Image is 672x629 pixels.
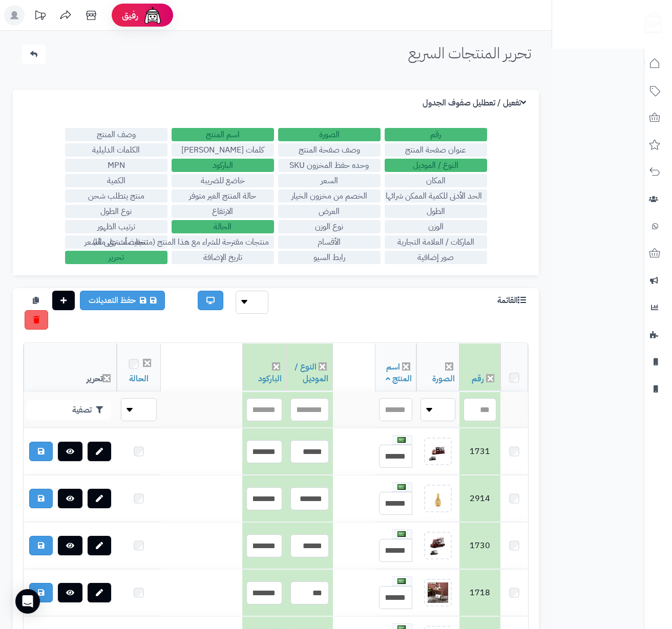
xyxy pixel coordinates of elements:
[129,373,149,385] a: الحالة
[80,291,165,310] a: حفظ التعديلات
[385,159,487,172] label: النوع / الموديل
[397,437,406,443] img: العربية
[333,343,375,392] th: عنوان صفحة المنتج
[385,251,487,264] label: صور إضافية
[459,475,500,522] td: 2914
[172,251,274,264] label: تاريخ الإضافة
[278,174,381,187] label: السعر
[385,128,487,141] label: رقم
[278,159,381,172] label: وحده حفظ المخزون SKU
[65,143,167,157] label: الكلمات الدليلية
[172,189,274,203] label: حالة المنتج الغير متوفر
[432,373,455,385] a: الصورة
[385,189,487,203] label: الحد الأدنى للكمية الممكن شرائها
[65,174,167,187] label: الكمية
[65,128,167,141] label: وصف المنتج
[459,523,500,569] td: 1730
[385,220,487,233] label: الوزن
[65,189,167,203] label: منتج يتطلب شحن
[65,235,167,249] label: تخفيضات على السعر
[472,373,484,385] a: رقم
[278,189,381,203] label: الخصم من مخزون الخيار
[278,251,381,264] label: رابط السيو
[459,570,500,616] td: 1718
[397,578,406,584] img: العربية
[385,235,487,249] label: الماركات / العلامة التجارية
[278,205,381,218] label: العرض
[356,578,365,584] img: العربية
[385,174,487,187] label: المكان
[459,428,500,475] td: 1731
[397,531,406,537] img: العربية
[295,361,328,385] a: النوع / الموديل
[258,373,282,385] a: الباركود
[27,5,53,28] a: تحديثات المنصة
[172,143,274,157] label: كلمات [PERSON_NAME]
[15,589,40,614] div: Open Intercom Messenger
[166,373,186,385] a: الكمية
[356,484,365,490] img: العربية
[208,373,226,385] a: السعر
[172,159,274,172] label: الباركود
[65,205,167,218] label: نوع الطول
[278,128,381,141] label: الصورة
[24,343,117,392] th: تحرير
[172,220,274,233] label: الحالة
[172,235,274,249] label: منتجات مقترحة للشراء مع هذا المنتج (منتجات تُشترى معًا)
[65,159,167,172] label: MPN
[172,128,274,141] label: اسم المنتج
[356,531,365,537] img: العربية
[497,296,529,306] h3: القائمة
[65,251,167,264] label: تحرير
[142,5,163,26] img: ai-face.png
[356,437,365,443] img: العربية
[65,220,167,233] label: ترتيب الظهور
[278,143,381,157] label: وصف صفحة المنتج
[423,98,529,108] h3: تفعيل / تعطليل صفوف الجدول
[408,45,531,61] h1: تحرير المنتجات السريع
[385,205,487,218] label: الطول
[278,220,381,233] label: نوع الوزن
[122,9,138,21] span: رفيق
[172,205,274,218] label: الارتفاع
[397,484,406,490] img: العربية
[385,143,487,157] label: عنوان صفحة المنتج
[26,400,111,420] button: تصفية
[386,361,412,385] a: اسم المنتج
[638,8,662,33] img: logo
[172,174,274,187] label: خاضع للضريبة
[278,235,381,249] label: الأقسام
